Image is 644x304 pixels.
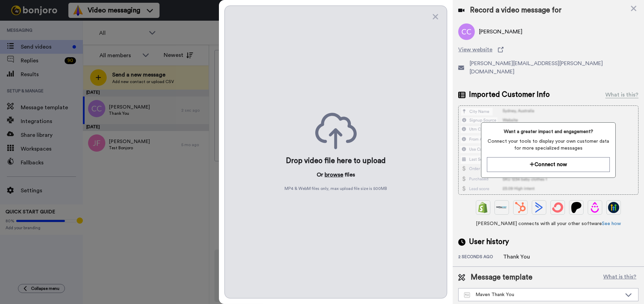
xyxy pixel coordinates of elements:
[458,45,492,54] span: View website
[471,272,532,283] span: Message template
[325,171,343,179] button: browse
[469,237,509,247] span: User history
[317,171,355,179] p: Or files
[503,253,538,261] div: Thank You
[571,202,582,213] img: Patreon
[478,202,489,213] img: Shopify
[515,202,526,213] img: Hubspot
[470,59,638,76] span: [PERSON_NAME][EMAIL_ADDRESS][PERSON_NAME][DOMAIN_NAME]
[464,292,470,298] img: Message-temps.svg
[487,138,610,152] span: Connect your tools to display your own customer data for more specialized messages
[286,156,386,166] div: Drop video file here to upload
[458,45,638,54] a: View website
[469,90,550,100] span: Imported Customer Info
[605,91,638,99] div: What is this?
[589,202,600,213] img: Drip
[608,202,619,213] img: GoHighLevel
[602,221,621,226] a: See how
[458,254,503,261] div: 2 seconds ago
[487,128,610,135] span: Want a greater impact and engagement?
[552,202,563,213] img: ConvertKit
[487,157,610,172] button: Connect now
[458,220,638,227] span: [PERSON_NAME] connects with all your other software
[601,272,638,283] button: What is this?
[534,202,545,213] img: ActiveCampaign
[496,202,507,213] img: Ontraport
[464,291,622,298] div: Maven Thank You
[285,186,387,191] span: MP4 & WebM files only, max upload file size is 500 MB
